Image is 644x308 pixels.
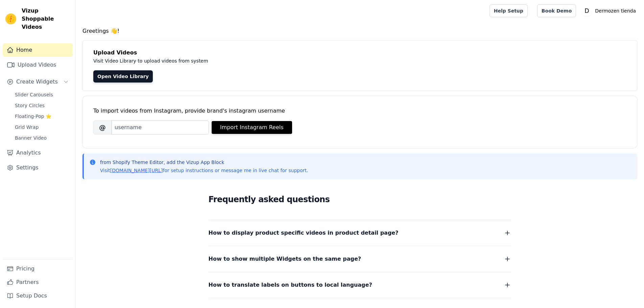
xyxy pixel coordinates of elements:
[93,49,626,57] h4: Upload Videos
[490,4,528,17] a: Help Setup
[5,14,16,24] img: Vizup
[3,58,73,72] a: Upload Videos
[3,43,73,57] a: Home
[209,254,361,264] span: How to show multiple Widgets on the same page?
[11,112,73,121] a: Floating-Pop ⭐
[93,57,396,65] p: Visit Video Library to upload videos from system
[592,5,639,17] p: Dermozen tienda
[209,254,511,264] button: How to show multiple Widgets on the same page?
[209,193,511,206] h2: Frequently asked questions
[581,5,639,17] button: D Dermozen tienda
[209,228,511,238] button: How to display product specific videos in product detail page?
[585,7,589,14] text: D
[3,75,73,89] button: Create Widgets
[3,289,73,303] a: Setup Docs
[3,276,73,289] a: Partners
[209,280,372,290] span: How to translate labels on buttons to local language?
[209,228,399,238] span: How to display product specific videos in product detail page?
[11,122,73,132] a: Grid Wrap
[11,90,73,99] a: Slider Carousels
[15,124,39,131] span: Grid Wrap
[110,168,163,173] a: [DOMAIN_NAME][URL]
[93,107,626,115] div: To import videos from Instagram, provide brand's instagram username
[93,70,153,82] a: Open Video Library
[16,78,58,86] span: Create Widgets
[112,120,209,135] input: username
[212,121,292,134] button: Import Instagram Reels
[3,161,73,174] a: Settings
[209,280,511,290] button: How to translate labels on buttons to local language?
[11,133,73,143] a: Banner Video
[82,27,637,35] h4: Greetings 👋!
[22,7,70,31] span: Vizup Shoppable Videos
[100,167,308,174] p: Visit for setup instructions or message me in live chat for support.
[537,4,576,17] a: Book Demo
[11,101,73,110] a: Story Circles
[93,120,112,135] span: @
[3,146,73,160] a: Analytics
[15,135,47,141] span: Banner Video
[15,113,51,120] span: Floating-Pop ⭐
[3,262,73,276] a: Pricing
[15,102,45,109] span: Story Circles
[100,159,308,166] p: from Shopify Theme Editor, add the Vizup App Block
[15,91,53,98] span: Slider Carousels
